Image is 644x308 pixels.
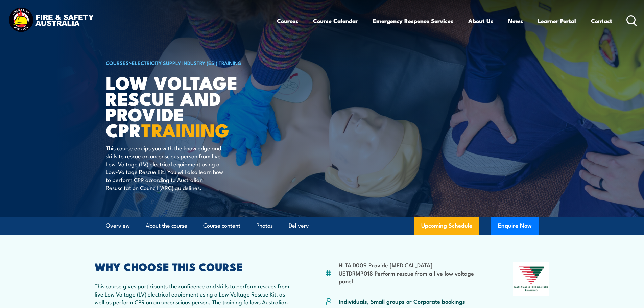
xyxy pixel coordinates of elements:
[339,261,480,269] li: HLTAID009 Provide [MEDICAL_DATA]
[277,12,298,30] a: Courses
[106,217,130,235] a: Overview
[339,269,480,285] li: UETDRMP018 Perform rescue from a live low voltage panel
[508,12,523,30] a: News
[491,217,539,235] button: Enquire Now
[95,262,292,271] h2: WHY CHOOSE THIS COURSE
[313,12,358,30] a: Course Calendar
[106,59,129,66] a: COURSES
[203,217,240,235] a: Course content
[373,12,453,30] a: Emergency Response Services
[591,12,612,30] a: Contact
[146,217,187,235] a: About the course
[538,12,576,30] a: Learner Portal
[106,74,273,138] h1: Low Voltage Rescue and Provide CPR
[414,217,479,235] a: Upcoming Schedule
[256,217,273,235] a: Photos
[106,144,229,191] p: This course equips you with the knowledge and skills to rescue an unconscious person from live Lo...
[106,58,273,67] h6: >
[513,262,550,296] img: Nationally Recognised Training logo.
[468,12,493,30] a: About Us
[141,115,229,143] strong: TRAINING
[289,217,309,235] a: Delivery
[339,297,465,305] p: Individuals, Small groups or Corporate bookings
[132,59,242,66] a: Electricity Supply Industry (ESI) Training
